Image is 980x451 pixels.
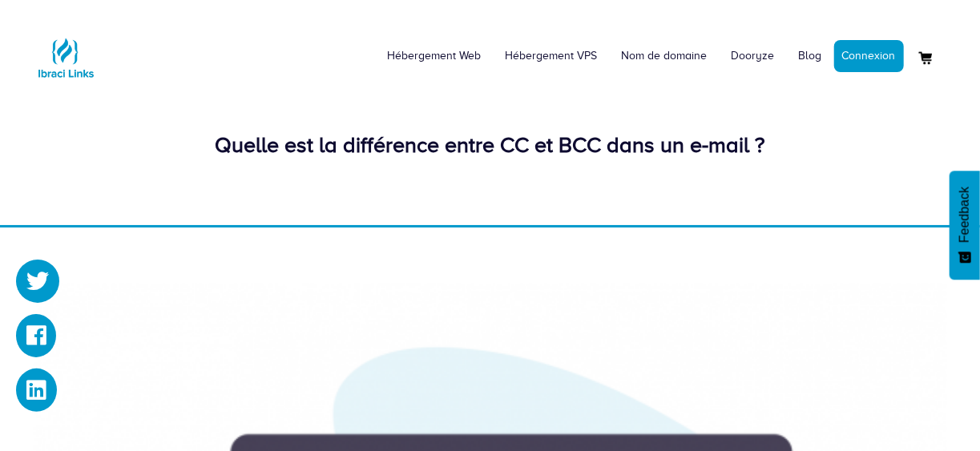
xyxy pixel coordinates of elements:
a: Dooryze [720,32,787,80]
img: Logo Ibraci Links [34,26,98,90]
a: Blog [787,32,834,80]
a: Connexion [834,40,904,72]
a: Hébergement Web [376,32,494,80]
button: Feedback - Afficher l’enquête [950,171,980,280]
a: Nom de domaine [610,32,720,80]
a: Hébergement VPS [494,32,610,80]
span: Feedback [958,187,972,243]
div: Quelle est la différence entre CC et BCC dans un e-mail ? [34,130,947,161]
a: Logo Ibraci Links [34,12,98,90]
iframe: Drift Widget Chat Controller [900,371,961,432]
